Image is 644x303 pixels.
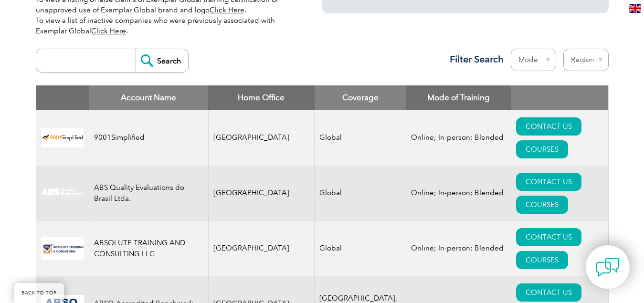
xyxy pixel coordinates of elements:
td: Online; In-person; Blended [406,166,511,221]
td: [GEOGRAPHIC_DATA] [208,221,315,276]
a: CONTACT US [516,117,581,136]
img: contact-chat.png [596,255,620,279]
a: COURSES [516,196,568,214]
img: en [629,4,641,13]
td: ABS Quality Evaluations do Brasil Ltda. [89,166,208,221]
td: 9001Simplified [89,110,208,166]
td: Online; In-person; Blended [406,110,511,166]
th: Coverage: activate to sort column ascending [315,85,406,110]
a: CONTACT US [516,173,581,191]
img: c92924ac-d9bc-ea11-a814-000d3a79823d-logo.jpg [41,188,84,199]
th: : activate to sort column ascending [511,85,608,110]
th: Mode of Training: activate to sort column ascending [406,85,511,110]
h3: Filter Search [444,53,504,65]
a: BACK TO TOP [14,283,64,303]
td: Global [315,221,406,276]
td: [GEOGRAPHIC_DATA] [208,166,315,221]
img: 37c9c059-616f-eb11-a812-002248153038-logo.png [41,128,84,147]
a: COURSES [516,140,568,158]
td: Global [315,110,406,166]
a: COURSES [516,251,568,269]
td: [GEOGRAPHIC_DATA] [208,110,315,166]
td: Online; In-person; Blended [406,221,511,276]
input: Search [136,49,188,72]
th: Account Name: activate to sort column descending [89,85,208,110]
td: Global [315,166,406,221]
a: Click Here [210,6,244,14]
a: CONTACT US [516,228,581,246]
td: ABSOLUTE TRAINING AND CONSULTING LLC [89,221,208,276]
a: Click Here [91,27,126,35]
a: CONTACT US [516,283,581,302]
img: 16e092f6-eadd-ed11-a7c6-00224814fd52-logo.png [41,237,84,260]
th: Home Office: activate to sort column ascending [208,85,315,110]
